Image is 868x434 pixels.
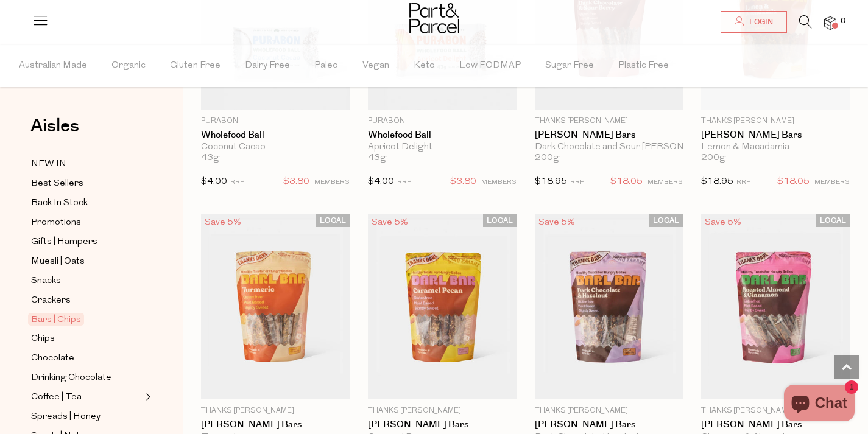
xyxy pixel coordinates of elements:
a: Best Sellers [31,176,142,191]
img: Darl Bars [701,214,850,400]
a: Aisles [30,117,79,147]
a: Drinking Chocolate [31,370,142,385]
a: Chocolate [31,351,142,366]
span: $4.00 [201,177,227,186]
p: Thanks [PERSON_NAME] [535,405,683,416]
span: 200g [535,153,559,164]
span: Promotions [31,215,81,230]
a: [PERSON_NAME] Bars [535,130,683,141]
a: Snacks [31,273,142,289]
span: 43g [201,153,219,164]
span: Crackers [31,293,71,308]
span: NEW IN [31,157,66,172]
span: LOCAL [649,214,683,227]
p: Thanks [PERSON_NAME] [201,405,350,416]
span: LOCAL [316,214,350,227]
a: 0 [824,16,836,29]
a: Spreads | Honey [31,409,142,424]
span: Back In Stock [31,196,88,211]
span: Chocolate [31,351,74,366]
span: Organic [111,44,146,87]
span: $18.95 [535,177,567,186]
span: Paleo [314,44,338,87]
div: Dark Chocolate and Sour [PERSON_NAME] [535,142,683,153]
div: Coconut Cacao [201,142,350,153]
span: Snacks [31,274,61,289]
span: $3.80 [283,174,309,190]
span: 0 [838,16,849,27]
span: Gluten Free [170,44,221,87]
span: Plastic Free [618,44,669,87]
span: $3.80 [450,174,476,190]
span: Coffee | Tea [31,390,82,405]
a: [PERSON_NAME] Bars [201,419,350,430]
p: Thanks [PERSON_NAME] [368,405,517,416]
a: Promotions [31,215,142,230]
span: Australian Made [19,44,87,87]
span: $18.05 [777,174,810,190]
p: Thanks [PERSON_NAME] [535,116,683,127]
span: Vegan [362,44,389,87]
small: RRP [570,179,584,186]
div: Save 5% [701,214,745,231]
small: RRP [736,179,750,186]
small: RRP [397,179,411,186]
span: Muesli | Oats [31,254,85,269]
a: Login [721,11,787,33]
a: [PERSON_NAME] Bars [368,419,517,430]
span: Chips [31,332,55,346]
a: Chips [31,331,142,346]
span: Aisles [30,113,79,139]
span: Drinking Chocolate [31,371,111,385]
p: Thanks [PERSON_NAME] [701,116,850,127]
span: Best Sellers [31,177,83,191]
div: Lemon & Macadamia [701,142,850,153]
span: Sugar Free [545,44,594,87]
p: Purabon [368,116,517,127]
span: Gifts | Hampers [31,235,97,250]
p: Thanks [PERSON_NAME] [701,405,850,416]
a: [PERSON_NAME] Bars [701,419,850,430]
div: Save 5% [368,214,412,231]
a: Muesli | Oats [31,254,142,269]
span: Dairy Free [245,44,290,87]
span: LOCAL [483,214,517,227]
small: MEMBERS [481,179,517,186]
img: Part&Parcel [409,3,459,33]
img: Darl Bars [535,214,683,400]
small: MEMBERS [814,179,850,186]
small: RRP [230,179,244,186]
a: Bars | Chips [31,312,142,327]
img: Darl Bars [368,214,517,400]
div: Save 5% [201,214,245,231]
a: [PERSON_NAME] Bars [535,419,683,430]
small: MEMBERS [314,179,350,186]
span: $18.05 [610,174,643,190]
span: Bars | Chips [28,313,84,326]
a: NEW IN [31,156,142,172]
span: Keto [414,44,435,87]
img: Darl Bars [201,214,350,400]
inbox-online-store-chat: Shopify online store chat [780,385,858,424]
div: Apricot Delight [368,142,517,153]
span: $18.95 [701,177,733,186]
span: 43g [368,153,386,164]
span: Login [746,17,773,27]
a: Back In Stock [31,195,142,211]
a: Crackers [31,293,142,308]
span: $4.00 [368,177,394,186]
a: [PERSON_NAME] Bars [701,130,850,141]
p: Purabon [201,116,350,127]
button: Expand/Collapse Coffee | Tea [143,390,151,404]
small: MEMBERS [647,179,683,186]
a: Wholefood Ball [368,130,517,141]
a: Coffee | Tea [31,390,142,405]
a: Wholefood Ball [201,130,350,141]
a: Gifts | Hampers [31,234,142,250]
span: LOCAL [816,214,850,227]
span: Low FODMAP [459,44,521,87]
span: Spreads | Honey [31,410,101,424]
div: Save 5% [535,214,579,231]
span: 200g [701,153,725,164]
